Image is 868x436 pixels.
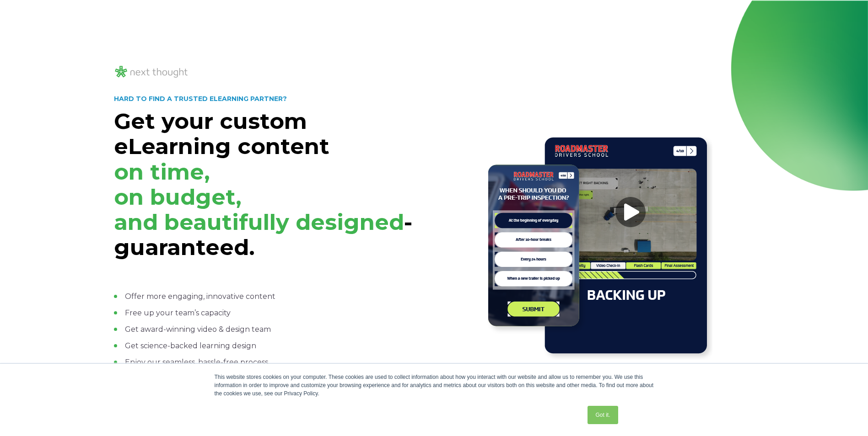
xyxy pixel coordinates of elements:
[114,308,426,319] li: Free up your team’s capacity
[114,340,426,351] li: Get science-backed learning design
[114,159,210,185] span: on time,
[484,131,712,360] img: Road Masters
[588,406,618,424] a: Got it.
[114,291,426,302] li: Offer more engaging, innovative content
[114,108,412,261] strong: Get your custom eLearning content -guaranteed.
[114,184,242,210] span: on budget,
[215,373,654,398] div: This website stores cookies on your computer. These cookies are used to collect information about...
[114,209,404,235] span: and beautifully designed
[114,64,189,80] img: NT_Logo_LightMode
[114,324,426,335] li: Get award-winning video & design team
[114,95,287,103] strong: HARD TO FIND A TRUSTED ELEARNING PARTNER?
[114,357,426,368] li: Enjoy our seamless, hassle-free process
